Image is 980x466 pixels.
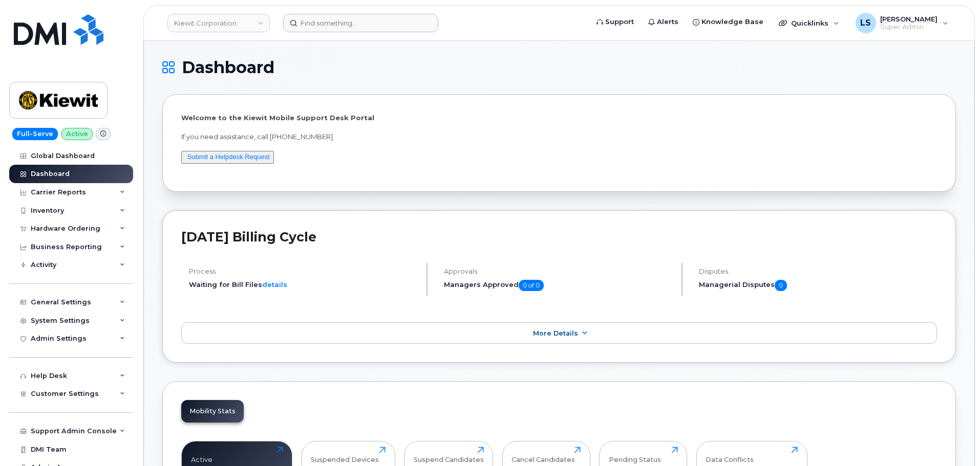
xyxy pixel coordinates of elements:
span: More Details [533,329,578,337]
h5: Managerial Disputes [699,280,937,291]
span: 0 of 0 [519,280,544,291]
h4: Process [189,268,418,275]
span: 0 [775,280,787,291]
span: Dashboard [182,60,274,75]
button: Submit a Helpdesk Request [181,151,274,164]
div: Active [191,447,212,463]
h5: Managers Approved [444,280,673,291]
a: details [262,280,287,289]
a: Submit a Helpdesk Request [187,153,270,161]
p: If you need assistance, call [PHONE_NUMBER] [181,132,937,142]
h4: Disputes [699,268,937,275]
h4: Approvals [444,268,673,275]
div: Suspended Devices [311,447,379,463]
div: Pending Status [609,447,661,463]
div: Suspend Candidates [414,447,484,463]
div: Cancel Candidates [512,447,575,463]
p: Welcome to the Kiewit Mobile Support Desk Portal [181,113,937,123]
li: Waiting for Bill Files [189,280,418,290]
div: Data Conflicts [706,447,754,463]
h2: [DATE] Billing Cycle [181,229,937,245]
iframe: Messenger Launcher [935,421,972,458]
